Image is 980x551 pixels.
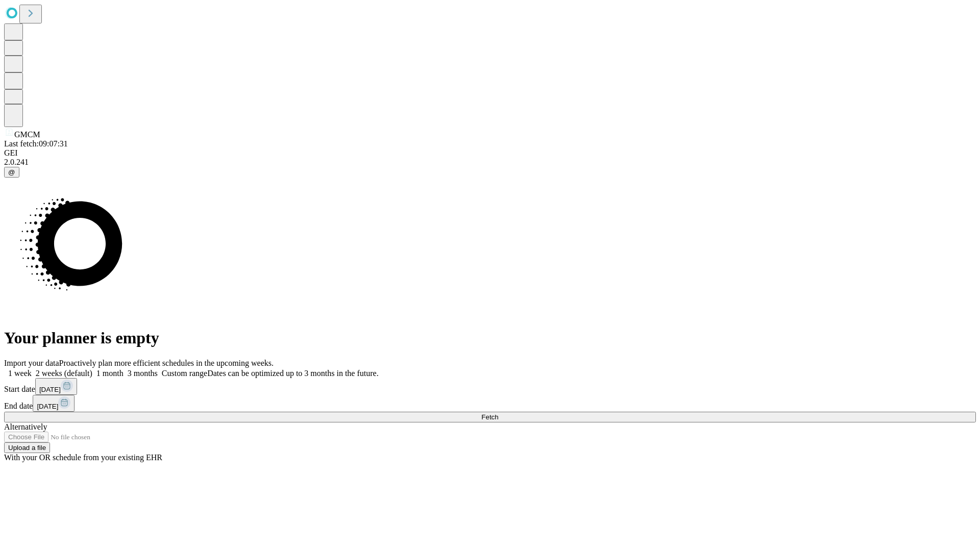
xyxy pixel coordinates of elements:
[39,386,61,393] span: [DATE]
[4,158,976,167] div: 2.0.241
[37,403,58,410] span: [DATE]
[14,130,40,139] span: GMCM
[4,167,19,178] button: @
[481,413,498,421] span: Fetch
[36,369,92,378] span: 2 weeks (default)
[4,442,50,453] button: Upload a file
[128,369,158,378] span: 3 months
[4,139,68,148] span: Last fetch: 09:07:31
[4,395,976,412] div: End date
[8,369,32,378] span: 1 week
[207,369,378,378] span: Dates can be optimized up to 3 months in the future.
[33,395,75,412] button: [DATE]
[59,359,274,367] span: Proactively plan more efficient schedules in the upcoming weeks.
[4,148,976,158] div: GEI
[4,422,47,431] span: Alternatively
[4,412,976,422] button: Fetch
[8,168,15,176] span: @
[162,369,207,378] span: Custom range
[4,378,976,395] div: Start date
[96,369,124,378] span: 1 month
[4,359,59,367] span: Import your data
[4,329,976,347] h1: Your planner is empty
[4,453,162,462] span: With your OR schedule from your existing EHR
[35,378,77,395] button: [DATE]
